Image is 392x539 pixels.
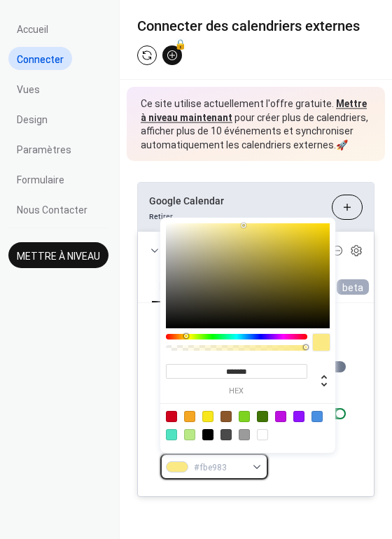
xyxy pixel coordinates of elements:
span: Nous Contacter [17,203,87,218]
div: #9013FE [293,411,304,422]
div: #4A90E2 [311,411,323,422]
div: #417505 [257,411,268,422]
span: Mettre à niveau [17,249,100,264]
span: Google Calendar [149,194,321,209]
div: #BD10E0 [275,411,286,422]
div: #F8E71C [202,411,213,422]
span: #fbe983 [194,461,246,475]
span: Ce site utilise actuellement l'offre gratuite. pour créer plus de calendriers, afficher plus de 1... [141,97,371,152]
span: Connecter [17,52,64,67]
div: #000000 [202,429,213,440]
span: Design [17,113,48,127]
a: Connecter [8,47,72,70]
a: Vues [8,77,48,100]
a: Formulaire [8,167,73,190]
button: Paramètres [152,269,223,302]
div: #FFFFFF [257,429,268,440]
div: #4A4A4A [220,429,232,440]
div: #B8E986 [184,429,195,440]
a: Mettre à niveau maintenant [141,98,367,123]
span: Formulaire [17,173,64,188]
div: #9B9B9B [239,429,250,440]
div: #50E3C2 [166,429,177,440]
span: Paramètres [17,143,71,157]
div: #F5A623 [184,411,195,422]
span: Vues [17,83,40,97]
span: Connecter des calendriers externes [137,17,360,34]
div: #8B572A [220,411,232,422]
span: Accueil [17,22,48,37]
a: Design [8,107,56,130]
span: beta [337,279,369,294]
a: Nous Contacter [8,197,96,220]
label: hex [166,387,307,395]
a: Paramètres [8,137,80,160]
div: #7ED321 [239,411,250,422]
div: #D0021B [166,411,177,422]
button: Mettre à niveau [8,242,108,268]
a: Accueil [8,17,57,40]
span: Retirer [149,212,173,222]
